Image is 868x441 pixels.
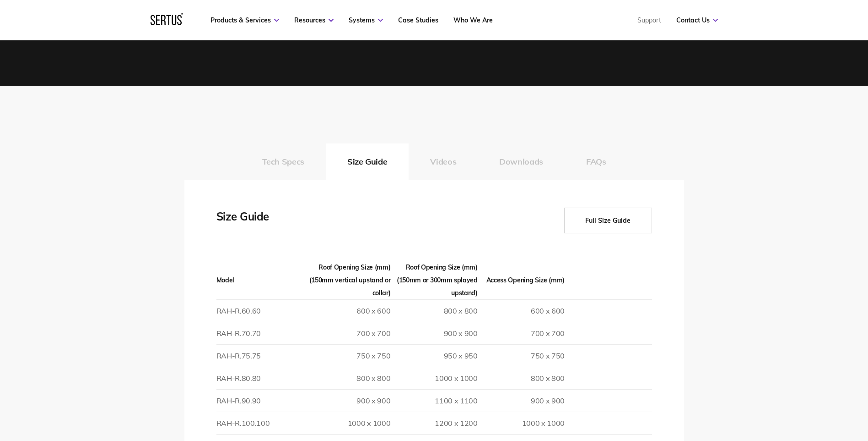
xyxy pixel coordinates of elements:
[216,261,303,300] th: Model
[216,299,303,322] td: RAH-R.60.60
[409,143,478,180] button: Videos
[294,16,334,24] a: Resources
[478,143,565,180] button: Downloads
[210,16,279,24] a: Products & Services
[453,16,493,24] a: Who We Are
[398,16,438,24] a: Case Studies
[390,344,477,367] td: 950 x 950
[303,389,390,412] td: 900 x 900
[478,389,565,412] td: 900 x 900
[303,344,390,367] td: 750 x 750
[303,367,390,389] td: 800 x 800
[216,322,303,344] td: RAH-R.70.70
[478,367,565,389] td: 800 x 800
[216,367,303,389] td: RAH-R.80.80
[303,412,390,434] td: 1000 x 1000
[390,261,477,300] th: Roof Opening Size (mm) (150mm or 300mm splayed upstand)
[303,299,390,322] td: 600 x 600
[390,412,477,434] td: 1200 x 1200
[703,335,868,441] iframe: Chat Widget
[390,299,477,322] td: 800 x 800
[241,143,326,180] button: Tech Specs
[216,344,303,367] td: RAH-R.75.75
[478,322,565,344] td: 700 x 700
[390,367,477,389] td: 1000 x 1000
[478,261,565,300] th: Access Opening Size (mm)
[303,261,390,300] th: Roof Opening Size (mm) (150mm vertical upstand or collar)
[478,299,565,322] td: 600 x 600
[303,322,390,344] td: 700 x 700
[676,16,718,24] a: Contact Us
[565,143,628,180] button: FAQs
[216,208,308,233] div: Size Guide
[637,16,661,24] a: Support
[349,16,383,24] a: Systems
[390,322,477,344] td: 900 x 900
[478,412,565,434] td: 1000 x 1000
[216,412,303,434] td: RAH-R.100.100
[390,389,477,412] td: 1100 x 1100
[478,344,565,367] td: 750 x 750
[564,208,652,233] button: Full Size Guide
[216,389,303,412] td: RAH-R.90.90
